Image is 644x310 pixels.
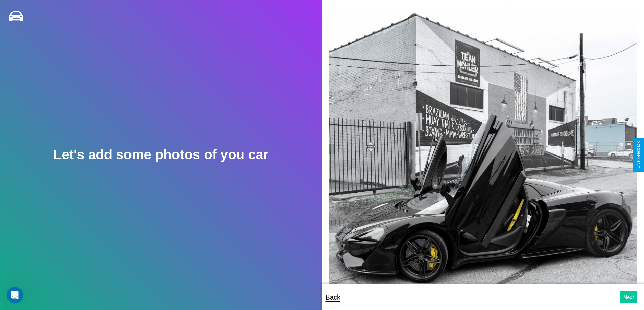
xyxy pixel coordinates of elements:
[329,7,638,296] img: posted
[7,287,23,303] iframe: Intercom live chat
[326,291,340,303] p: Back
[53,147,268,162] h2: Let's add some photos of you car
[620,291,637,303] button: Next
[636,141,641,169] div: Give Feedback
